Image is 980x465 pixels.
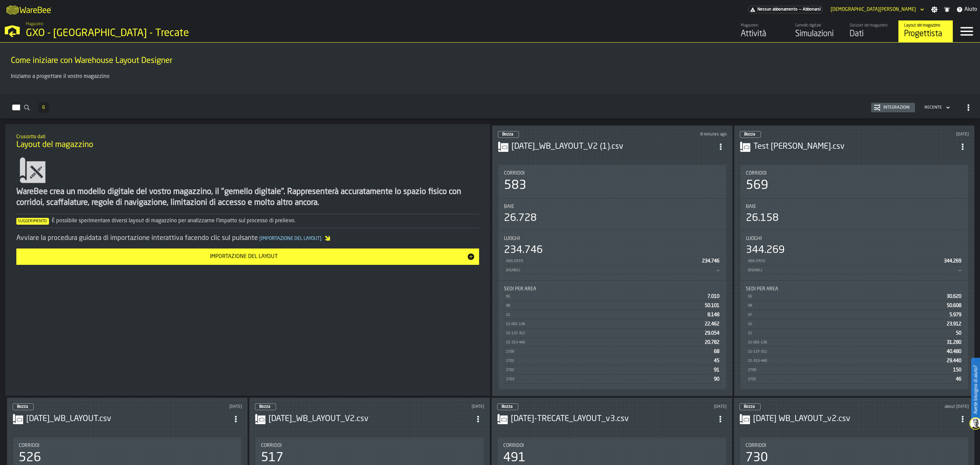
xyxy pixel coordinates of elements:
div: Title [504,171,721,176]
div: Abbonamento al menu [748,6,822,13]
div: ButtonLoadMore-Per saperne di più-Precedente-Primo-Ultimo [35,102,52,113]
div: Updated: 05/08/2025, 09:27:55 Created: 05/08/2025, 09:20:18 [381,404,484,409]
div: StatList-item-1T00 [504,347,721,356]
h2: Sub Title [16,133,479,140]
div: 0T [747,313,947,317]
h3: Test [PERSON_NAME].csv [753,141,957,152]
span: Corridoi [19,443,39,448]
span: Suggerimento: [16,218,49,225]
div: ItemListCard- [5,124,490,396]
div: Title [503,443,720,448]
div: StatList-item-1S [746,328,963,338]
div: Disabili [505,268,714,273]
div: status-0 2 [739,403,761,410]
label: button-toggle-Impostazioni [928,6,941,13]
span: Bozza [502,405,512,409]
div: 1G [747,322,944,326]
div: 1S-137-312 [505,331,702,336]
span: — [799,7,801,12]
span: Nessun abbonamento [757,7,798,12]
div: Disabili [747,268,956,273]
div: Attività [741,29,784,39]
div: Avviare la procedura guidata di importazione interattiva facendo clic sul pulsante [16,234,479,243]
span: 30.620 [947,294,961,299]
label: Avete bisogno di aiuto? [972,358,979,421]
div: Title [746,236,963,241]
div: DropdownMenuValue-Matteo Cultrera [831,7,916,12]
div: 26.158 [746,212,779,224]
div: StatList-item-Disabili [504,266,721,275]
div: 569 [746,179,768,192]
span: 234.746 [702,259,719,263]
div: Title [504,286,721,292]
div: StatList-item-1T03 [504,374,721,384]
span: Abbonarsi [803,7,821,12]
span: 344.269 [944,259,961,263]
label: button-toggle-Aiuto [953,5,980,14]
span: Bozza [744,405,755,409]
div: 491 [503,451,526,465]
div: Title [746,443,963,448]
div: 344.269 [746,244,785,256]
div: 2025-08-05-TRECATE_LAYOUT_v3.csv [511,414,714,424]
section: card-LayoutDashboardCard [498,164,727,390]
div: DropdownMenuValue-Matteo Cultrera [828,5,926,14]
span: Luoghi [504,236,520,241]
label: button-toggle-Menu [953,20,980,42]
div: WareBee crea un modello digitale del vostro magazzino, il "gemello digitale". Rappresenterà accur... [16,187,479,208]
div: Abilitato [505,259,699,263]
div: 0R [747,304,944,308]
div: StatList-item-0R [746,301,963,310]
div: 234.746 [504,244,543,256]
div: StatList-item-1T02 [504,365,721,374]
div: ItemListCard-DashboardItemContainer [734,125,975,396]
div: Title [19,443,236,448]
span: 50.608 [947,303,961,308]
span: [ [259,236,261,241]
div: ItemListCard-DashboardItemContainer [492,125,733,396]
div: Simulazioni [795,29,838,39]
div: 526 [19,451,41,465]
span: 50 [956,331,961,336]
span: 22.462 [705,322,719,326]
span: 50.101 [705,303,719,308]
div: Updated: 30/07/2025, 08:43:39 Created: 11/07/2025, 17:06:30 [865,404,969,409]
div: StatList-item-1S-001-136 [746,338,963,347]
div: StatList-item-Disabili [746,266,963,275]
div: 2025-08-05_WB_LAYOUT_V2 (1).csv [511,141,715,152]
div: DropdownMenuValue-4 [922,103,951,112]
div: status-0 2 [255,403,276,410]
span: 7.010 [707,294,719,299]
div: StatList-item-1S-313-440 [746,356,963,365]
div: stat-Baie [740,198,968,230]
div: Updated: 26/08/2025, 05:56:12 Created: 05/08/2025, 08:51:56 [138,404,242,409]
div: DropdownMenuValue-4 [925,105,942,110]
span: Layout del magazzino [16,140,93,150]
div: Title [504,236,721,241]
span: Baie [746,204,756,209]
h3: [DATE] WB_LAYOUT_v2.csv [753,414,957,424]
div: 1T01 [747,377,953,382]
div: Title [746,204,963,209]
span: 40.480 [947,349,961,354]
div: status-0 2 [13,403,34,410]
button: button-Integrazioni [871,103,915,112]
div: 26.728 [504,212,537,224]
div: StatList-item-1G [504,310,721,319]
div: 2025-07-11 WB_LAYOUT_v2.csv [753,414,957,424]
div: 1T00 [505,350,711,354]
div: 1T02 [505,368,711,372]
div: Test Matteo.csv [753,141,957,152]
a: link-to-/wh/i/7274009e-5361-4e21-8e36-7045ee840609/feed/ [735,20,789,42]
span: Bozza [259,405,270,409]
span: ] [320,236,322,241]
div: 0R [505,304,702,308]
div: StatList-item-1G [746,319,963,328]
a: link-to-/wh/i/7274009e-5361-4e21-8e36-7045ee840609/simulations [789,20,844,42]
span: Sedi per area [504,286,536,292]
div: 1G [505,313,705,317]
div: Layout del magazzino [904,23,947,28]
div: status-0 2 [740,131,761,138]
